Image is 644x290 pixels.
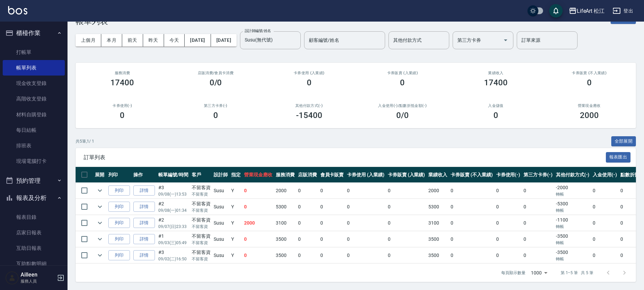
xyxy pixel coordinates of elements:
td: -3500 [554,248,591,263]
div: 不留客資 [192,184,211,191]
a: 詳情 [133,218,155,228]
a: 詳情 [133,250,155,261]
h2: 卡券販賣 (不入業績) [551,71,628,75]
td: 0 [319,215,346,231]
td: 0 [449,183,494,199]
button: LifeArt 松江 [566,4,608,18]
button: 列印 [108,250,130,261]
td: 0 [522,231,554,247]
td: 0 [345,215,386,231]
div: LifeArt 松江 [577,7,605,15]
button: Open [500,35,511,46]
td: 0 [494,183,522,199]
h3: 0 [493,111,498,120]
td: Susu [212,183,230,199]
td: 2000 [242,215,274,231]
a: 互助日報表 [3,240,65,256]
p: 09/08 (一) 01:34 [158,207,188,213]
h3: 0 [307,78,312,87]
h2: 營業現金應收 [551,104,628,108]
td: Y [230,215,242,231]
img: Logo [8,6,27,14]
button: 報表匯出 [606,152,631,163]
p: 不留客資 [192,191,211,197]
button: 列印 [108,202,130,212]
td: Y [230,231,242,247]
td: 5300 [274,199,296,215]
td: 3500 [427,248,449,263]
button: 櫃檯作業 [3,24,65,42]
label: 設計師編號/姓名 [245,28,271,33]
td: 0 [386,215,427,231]
button: save [549,4,563,18]
div: 不留客資 [192,216,211,224]
td: 0 [319,248,346,263]
a: 打帳單 [3,45,65,60]
button: expand row [95,185,105,196]
button: expand row [95,234,105,244]
td: #2 [157,215,190,231]
p: 不留客資 [192,240,211,246]
button: 前天 [122,34,143,47]
td: #3 [157,248,190,263]
td: Y [230,248,242,263]
button: 上個月 [76,34,101,47]
button: expand row [95,202,105,212]
a: 現金收支登錄 [3,76,65,91]
td: #3 [157,183,190,199]
h2: 卡券販賣 (入業績) [364,71,441,75]
p: 服務人員 [21,278,55,284]
th: 卡券使用 (入業績) [345,167,386,183]
h2: 卡券使用(-) [84,104,161,108]
button: 登出 [610,5,636,17]
td: 0 [296,183,319,199]
td: 0 [522,248,554,263]
div: 1000 [528,264,550,282]
button: 昨天 [143,34,164,47]
div: 不留客資 [192,200,211,207]
td: 0 [345,231,386,247]
h3: 0 [213,111,218,120]
td: 0 [494,215,522,231]
a: 每日結帳 [3,122,65,138]
td: 3500 [274,248,296,263]
h2: 卡券使用 (入業績) [270,71,348,75]
button: expand row [95,250,105,260]
td: #2 [157,199,190,215]
button: [DATE] [211,34,237,47]
p: 09/07 (日) 23:33 [158,224,188,230]
td: 0 [242,231,274,247]
h3: 2000 [580,111,599,120]
a: 帳單列表 [3,60,65,76]
td: -5300 [554,199,591,215]
td: 0 [591,199,619,215]
a: 排班表 [3,138,65,153]
td: 0 [522,215,554,231]
td: 0 [494,231,522,247]
td: 0 [591,183,619,199]
h3: 0/0 [210,78,222,87]
div: 不留客資 [192,249,211,256]
h3: 服務消費 [84,71,161,75]
td: 0 [296,199,319,215]
td: 0 [494,248,522,263]
td: 0 [591,215,619,231]
th: 會員卡販賣 [319,167,346,183]
h3: 0 /0 [396,111,409,120]
p: 轉帳 [556,256,590,262]
th: 卡券販賣 (不入業績) [449,167,494,183]
td: 0 [591,231,619,247]
p: 轉帳 [556,224,590,230]
span: 訂單列表 [84,154,606,161]
button: 本月 [101,34,122,47]
td: 0 [522,183,554,199]
button: 列印 [108,218,130,228]
th: 展開 [93,167,107,183]
td: 0 [296,215,319,231]
td: -2000 [554,183,591,199]
button: 列印 [108,185,130,196]
td: Y [230,199,242,215]
td: 2000 [427,183,449,199]
th: 操作 [132,167,157,183]
button: 預約管理 [3,172,65,190]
